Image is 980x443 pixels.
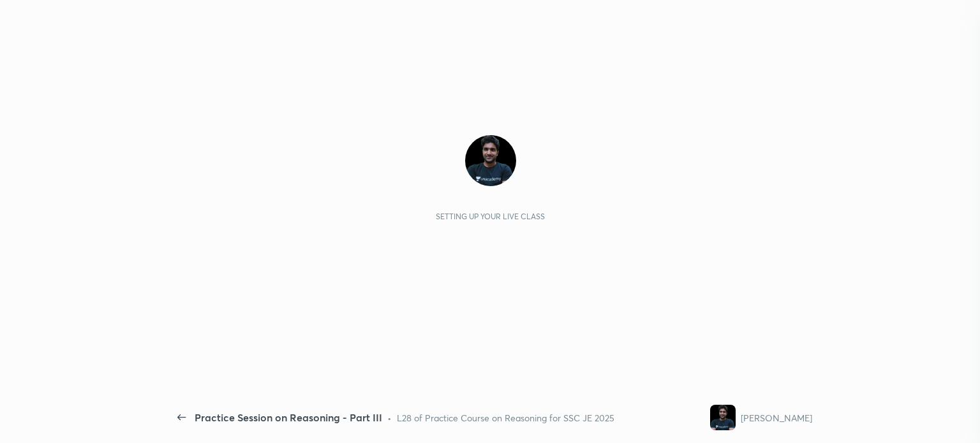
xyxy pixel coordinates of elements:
[436,212,545,221] div: Setting up your live class
[195,410,382,425] div: Practice Session on Reasoning - Part III
[387,411,392,425] div: •
[741,411,812,425] div: [PERSON_NAME]
[397,411,614,425] div: L28 of Practice Course on Reasoning for SSC JE 2025
[465,135,516,186] img: a66458c536b8458bbb59fb65c32c454b.jpg
[710,405,736,430] img: a66458c536b8458bbb59fb65c32c454b.jpg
